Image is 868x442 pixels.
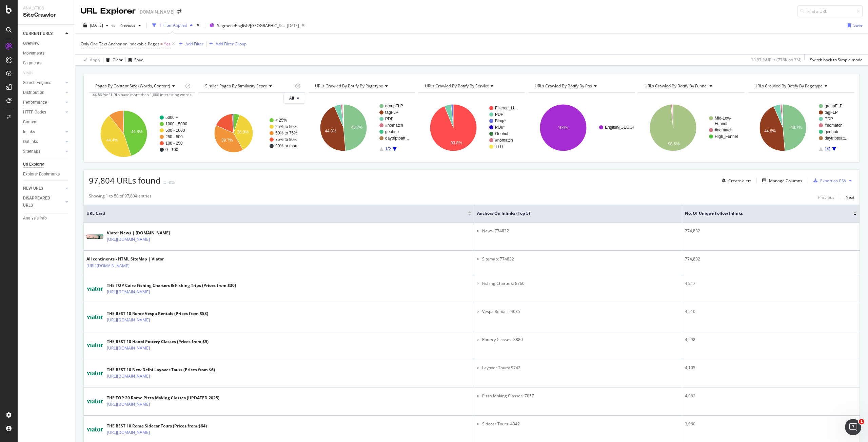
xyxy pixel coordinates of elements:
[86,309,103,325] img: main image
[495,125,505,130] text: POI/*
[385,104,403,108] text: groupFLP
[685,393,857,399] div: 4,062
[495,119,506,123] text: Blog/*
[81,20,111,31] button: [DATE]
[134,57,143,63] div: Save
[217,23,285,28] span: Segment: English/[GEOGRAPHIC_DATA]
[23,148,40,155] div: Sitemaps
[23,60,41,67] div: Segments
[769,178,802,184] div: Manage Columns
[107,317,150,323] a: [URL][DOMAIN_NAME]
[165,134,183,139] text: 250 - 500
[23,161,44,168] div: Url Explorer
[275,144,299,148] text: 90% or more
[89,98,195,157] div: A chart.
[685,309,857,315] div: 4,510
[790,125,802,130] text: 48.7%
[23,119,70,126] a: Content
[482,393,679,399] li: Pizza Making Classes: 7057
[418,98,524,157] svg: A chart.
[23,138,38,145] div: Outlinks
[89,193,152,201] div: Showing 1 to 50 of 97,804 entries
[23,215,70,222] a: Analysis Info
[482,421,679,427] li: Sidecar Tours: 4342
[176,40,203,48] button: Add Filter
[825,136,849,141] text: daytriptoatt…
[23,171,70,178] a: Explorer Bookmarks
[90,22,103,28] span: 2025 Aug. 1st
[159,22,187,28] div: 1 Filter Applied
[309,98,414,157] svg: A chart.
[195,22,201,29] div: times
[23,79,63,86] a: Search Engines
[165,115,178,120] text: 5000 +
[425,83,489,89] span: URLs Crawled By Botify By servlet
[216,41,246,47] div: Add Filter Group
[23,30,63,37] a: CURRENT URLS
[107,236,150,243] a: [URL][DOMAIN_NAME]
[845,20,863,31] button: Save
[275,124,297,129] text: 25% to 50%
[315,83,383,89] span: URLs Crawled By Botify By pagetype
[482,228,679,234] li: News: 774832
[715,134,738,139] text: High_Funnel
[351,125,362,130] text: 48.7%
[846,194,854,200] div: Next
[818,193,834,201] button: Previous
[715,116,731,121] text: Mid-Low-
[165,128,185,133] text: 500 - 1000
[325,129,336,133] text: 44.8%
[275,131,297,135] text: 50% to 75%
[23,109,63,116] a: HTTP Codes
[825,110,838,115] text: tagFLP
[107,373,150,380] a: [URL][DOMAIN_NAME]
[81,55,100,65] button: Apply
[23,148,63,155] a: Sitemaps
[86,210,466,216] span: URL Card
[23,171,60,178] div: Explorer Bookmarks
[825,147,830,151] text: 1/2
[495,138,513,143] text: #nomatch
[86,337,103,354] img: main image
[685,210,843,216] span: No. of Unique Follow Inlinks
[753,81,848,91] h4: URLs Crawled By Botify By pagetype
[23,215,47,222] div: Analysis Info
[385,129,399,134] text: geohub
[605,125,662,130] text: English/[GEOGRAPHIC_DATA]
[126,55,143,65] button: Save
[86,256,164,262] div: All continents - HTML SiteMap | Viator
[846,193,854,201] button: Next
[728,178,751,184] div: Create alert
[482,280,679,287] li: Fishing Charters: 8760
[94,81,184,91] h4: Pages By Content Size (Words, Content)
[385,123,403,128] text: #nomatch
[205,83,267,89] span: Similar Pages By Similarity Score
[107,395,219,401] div: THE TOP 20 Rome Pizza Making Classes (UPDATED 2025)
[797,5,863,17] input: Find a URL
[23,40,70,47] a: Overview
[103,55,123,65] button: Clear
[150,20,195,31] button: 1 Filter Applied
[23,128,35,135] div: Inlinks
[685,365,857,371] div: 4,105
[164,39,171,49] span: Yes
[283,93,305,104] button: All
[495,112,504,117] text: PDP
[86,393,103,410] img: main image
[107,401,150,408] a: [URL][DOMAIN_NAME]
[314,81,409,91] h4: URLs Crawled By Botify By pagetype
[107,311,208,317] div: THE BEST 10 Rome Vespa Rentals (Prices from $58)
[818,194,834,200] div: Previous
[185,41,203,47] div: Add Filter
[204,81,294,91] h4: Similar Pages By Similarity Score
[685,421,857,427] div: 3,960
[23,50,70,57] a: Movements
[287,23,299,28] div: [DATE]
[23,30,53,37] div: CURRENT URLS
[199,109,304,157] svg: A chart.
[86,365,103,382] img: main image
[23,195,63,209] a: DISAPPEARED URLS
[825,129,838,134] text: geohub
[23,99,63,106] a: Performance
